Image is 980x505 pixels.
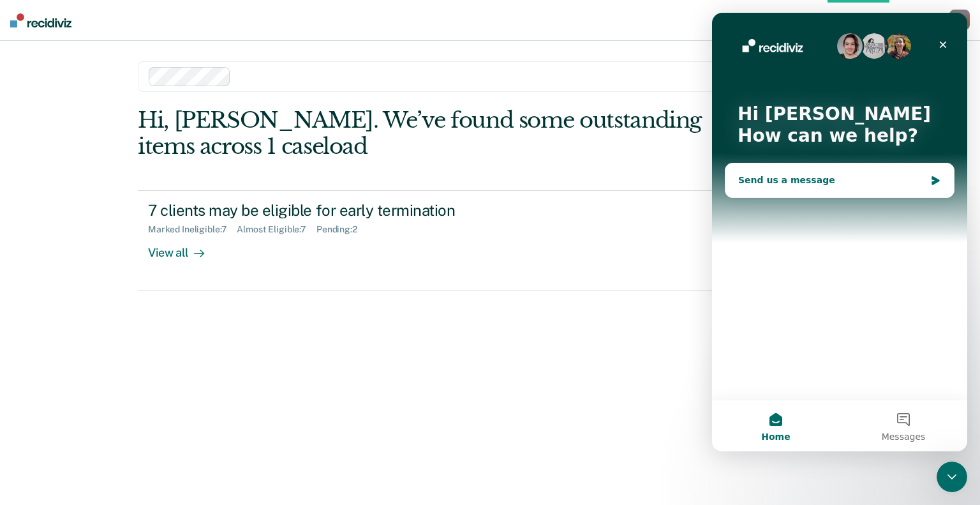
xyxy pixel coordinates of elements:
div: Pending : 2 [316,224,367,235]
a: 7 clients may be eligible for early terminationMarked Ineligible:7Almost Eligible:7Pending:2View all [138,190,842,291]
img: Recidiviz [10,13,71,27]
div: Almost Eligible : 7 [237,224,316,235]
div: 7 clients may be eligible for early termination [148,201,596,220]
button: JE [949,10,970,30]
div: Marked Ineligible : 7 [148,224,237,235]
div: Hi, [PERSON_NAME]. We’ve found some outstanding items across 1 caseload [138,107,701,160]
iframe: Intercom live chat [937,462,967,492]
div: J E [949,10,970,30]
iframe: Intercom live chat [712,13,967,451]
div: View all [148,235,219,260]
